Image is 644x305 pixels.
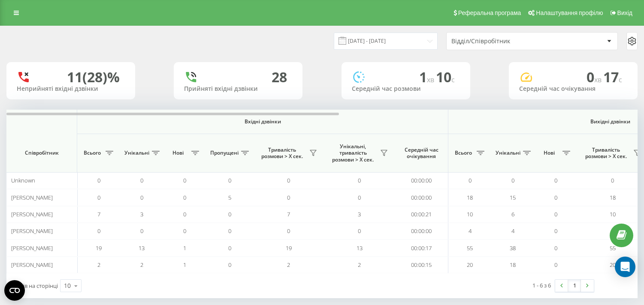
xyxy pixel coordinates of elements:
span: 0 [183,194,186,201]
span: Тривалість розмови > Х сек. [257,147,307,160]
span: 0 [140,194,143,201]
span: 3 [140,210,143,218]
span: 0 [287,194,290,201]
span: 0 [140,176,143,184]
td: 00:00:15 [395,257,448,273]
span: [PERSON_NAME] [11,261,53,269]
span: 0 [183,227,186,235]
span: 7 [97,210,100,218]
span: [PERSON_NAME] [11,210,53,218]
button: Open CMP widget [4,280,25,301]
span: 1 [183,244,186,252]
span: 4 [511,227,514,235]
span: 1 [183,261,186,269]
span: 0 [287,227,290,235]
span: 0 [511,176,514,184]
span: 0 [228,227,231,235]
span: 0 [358,176,361,184]
span: 10 [467,210,473,218]
span: Реферальна програма [458,9,521,16]
span: 19 [286,244,292,252]
div: 10 [64,281,71,290]
span: Унікальні, тривалість розмови > Х сек. [328,143,378,163]
span: Нові [538,150,560,156]
td: 00:00:00 [395,223,448,239]
span: Рядків на сторінці [11,282,58,290]
span: 0 [97,194,100,201]
span: 13 [357,244,363,252]
span: 15 [510,194,516,201]
span: 0 [554,176,557,184]
span: 2 [97,261,100,269]
span: Унікальні [124,150,149,156]
span: Середній час очікування [401,147,441,160]
span: 0 [228,210,231,218]
div: 11 (28)% [67,69,120,85]
span: 4 [469,227,472,235]
div: Середній час розмови [352,85,460,93]
span: 0 [554,261,557,269]
span: Всього [453,150,474,156]
span: Всього [82,150,103,156]
span: [PERSON_NAME] [11,227,53,235]
span: 0 [140,227,143,235]
span: хв [427,75,436,84]
span: 10 [436,68,455,86]
span: 0 [587,68,603,86]
div: Open Intercom Messenger [615,257,635,277]
span: Тривалість розмови > Х сек. [581,147,631,160]
div: 28 [272,69,287,85]
span: 18 [610,194,616,201]
span: 0 [554,210,557,218]
span: 1 [419,68,436,86]
span: 0 [287,176,290,184]
span: c [619,75,622,84]
span: 0 [611,176,614,184]
span: 0 [228,261,231,269]
td: 00:00:00 [395,189,448,206]
span: 6 [511,210,514,218]
span: 0 [554,227,557,235]
span: Вхідні дзвінки [100,118,426,125]
span: 55 [610,244,616,252]
span: 0 [97,227,100,235]
span: [PERSON_NAME] [11,194,53,201]
span: 0 [228,176,231,184]
td: 00:00:21 [395,206,448,223]
span: 0 [358,227,361,235]
span: Налаштування профілю [536,9,603,16]
div: Відділ/Співробітник [451,38,554,45]
span: 5 [228,194,231,201]
span: Співробітник [14,150,70,156]
span: c [451,75,455,84]
div: Неприйняті вхідні дзвінки [17,85,125,93]
span: 0 [228,244,231,252]
span: Пропущені [210,150,239,156]
span: Вихід [617,9,632,16]
td: 00:00:17 [395,239,448,256]
span: 0 [469,176,472,184]
td: 00:00:00 [395,172,448,189]
span: 18 [510,261,516,269]
span: 0 [554,194,557,201]
span: 0 [358,194,361,201]
span: 20 [467,261,473,269]
span: Унікальні [496,150,520,156]
div: Середній час очікування [519,85,627,93]
span: 0 [183,210,186,218]
div: Прийняті вхідні дзвінки [184,85,292,93]
span: 19 [96,244,102,252]
span: 0 [183,176,186,184]
span: 17 [603,68,622,86]
span: Нові [167,150,189,156]
span: 10 [610,210,616,218]
span: Unknown [11,176,35,184]
span: 0 [554,244,557,252]
div: 1 - 6 з 6 [532,281,551,290]
span: 3 [358,210,361,218]
span: 55 [467,244,473,252]
span: 13 [139,244,145,252]
span: 20 [610,261,616,269]
span: 2 [287,261,290,269]
span: 38 [510,244,516,252]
